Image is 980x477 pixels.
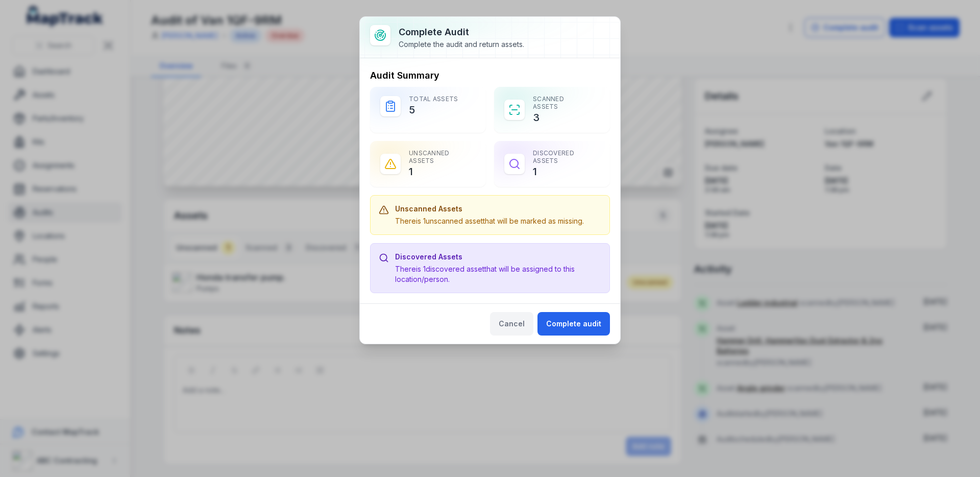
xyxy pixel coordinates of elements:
h3: Complete audit [399,25,524,39]
h3: Discovered Assets [395,252,601,262]
h3: Unscanned Assets [395,204,584,214]
div: There is 1 discovered asset that will be assigned to this location/person. [395,264,601,284]
button: Cancel [490,312,533,336]
button: Complete audit [537,312,610,336]
div: There is 1 unscanned asset that will be marked as missing. [395,216,584,226]
div: Complete the audit and return assets. [399,39,524,50]
h3: Audit Summary [370,68,610,83]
